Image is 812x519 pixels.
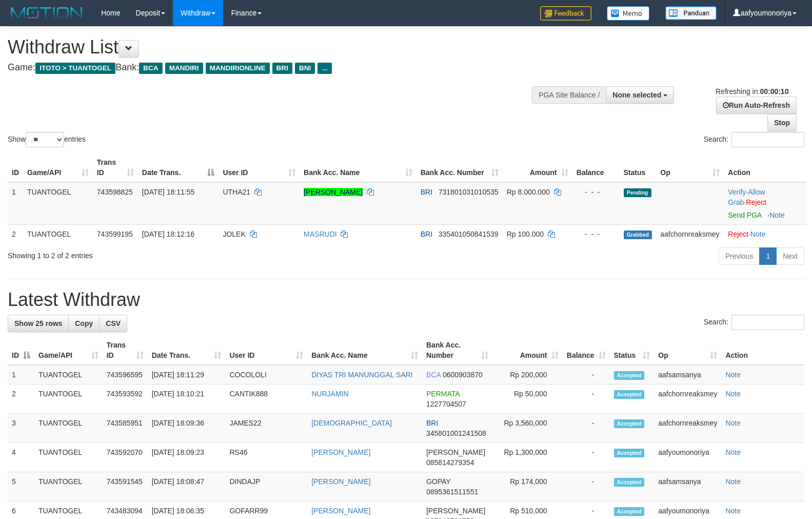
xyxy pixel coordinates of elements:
th: Trans ID: activate to sort column ascending [103,336,148,365]
span: Rp 8.000.000 [507,188,550,196]
th: Amount: activate to sort column ascending [492,336,563,365]
a: Note [725,371,741,379]
th: Op: activate to sort column ascending [654,336,721,365]
label: Search: [704,132,804,147]
span: Copy 1227704507 to clipboard [426,400,466,408]
td: 3 [8,414,34,443]
img: panduan.png [665,6,717,20]
span: Copy 731801031010535 to clipboard [439,188,499,196]
td: 2 [8,224,23,243]
span: BCA [139,63,162,74]
th: Date Trans.: activate to sort column ascending [148,336,226,365]
td: - [563,365,610,385]
span: ... [318,63,331,74]
span: Copy 0895361511551 to clipboard [426,488,478,496]
a: [PERSON_NAME] [304,188,363,196]
span: [DATE] 18:11:55 [142,188,194,196]
span: Accepted [614,478,645,487]
th: Balance [572,153,620,182]
td: aafchornreaksmey [656,224,724,243]
span: [DATE] 18:12:16 [142,230,194,238]
td: TUANTOGEL [34,472,103,502]
img: Button%20Memo.svg [607,6,650,21]
td: 743591545 [103,472,148,502]
span: 743598825 [97,188,133,196]
input: Search: [731,315,804,330]
span: UTHA21 [223,188,250,196]
span: Accepted [614,449,645,457]
span: GOPAY [426,477,450,486]
a: Run Auto-Refresh [716,97,797,114]
td: 5 [8,472,34,502]
a: MASRUDI [304,230,337,238]
td: - [563,443,610,472]
td: 743596595 [103,365,148,385]
span: Copy 345801001241508 to clipboard [426,429,486,437]
span: MANDIRIONLINE [206,63,270,74]
span: BRI [421,188,432,196]
div: - - - [577,187,616,197]
select: Showentries [26,132,64,147]
td: [DATE] 18:09:23 [148,443,226,472]
input: Search: [731,132,804,147]
a: CSV [99,315,127,332]
td: aafchornreaksmey [654,385,721,414]
th: Amount: activate to sort column ascending [503,153,572,182]
a: Verify [728,188,746,196]
a: Allow Grab [728,188,765,206]
th: Bank Acc. Name: activate to sort column ascending [307,336,422,365]
a: [PERSON_NAME] [311,477,370,486]
td: Rp 50,000 [492,385,563,414]
span: Copy [75,319,93,328]
a: [PERSON_NAME] [311,507,370,515]
span: 743599195 [97,230,133,238]
a: Stop [767,114,797,131]
th: Action [721,336,804,365]
span: Accepted [614,390,645,399]
th: Status: activate to sort column ascending [610,336,655,365]
span: ITOTO > TUANTOGEL [35,63,115,74]
a: 1 [759,247,777,265]
div: PGA Site Balance / [532,86,606,104]
td: RS46 [225,443,307,472]
td: TUANTOGEL [34,365,103,385]
a: DIYAS TRI MANUNGGAL SARI [311,371,412,379]
th: Bank Acc. Number: activate to sort column ascending [422,336,492,365]
td: Rp 174,000 [492,472,563,502]
span: Show 25 rows [14,319,62,328]
td: [DATE] 18:08:47 [148,472,226,502]
strong: 00:00:10 [760,87,788,95]
th: Game/API: activate to sort column ascending [23,153,93,182]
span: BCA [426,371,441,379]
td: - [563,414,610,443]
td: [DATE] 18:10:21 [148,385,226,414]
span: Refreshing in: [716,87,788,95]
span: Copy 335401050841539 to clipboard [439,230,499,238]
td: 4 [8,443,34,472]
span: Pending [624,188,651,197]
a: Note [725,419,741,427]
td: 2 [8,385,34,414]
td: COCOLOLI [225,365,307,385]
th: Op: activate to sort column ascending [656,153,724,182]
span: Accepted [614,419,645,428]
td: 1 [8,182,23,225]
a: Note [769,211,785,219]
th: User ID: activate to sort column ascending [219,153,300,182]
a: Note [725,448,741,456]
a: Send PGA [728,211,761,219]
h1: Latest Withdraw [8,290,804,310]
th: Date Trans.: activate to sort column descending [138,153,219,182]
a: Reject [746,198,766,206]
h1: Withdraw List [8,37,531,57]
td: CANTIK888 [225,385,307,414]
span: None selected [612,91,661,99]
img: MOTION_logo.png [8,5,86,21]
span: Accepted [614,371,645,380]
span: MANDIRI [165,63,203,74]
td: [DATE] 18:09:36 [148,414,226,443]
a: Next [776,247,804,265]
td: TUANTOGEL [34,414,103,443]
a: [DEMOGRAPHIC_DATA] [311,419,392,427]
span: JOLEK [223,230,245,238]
